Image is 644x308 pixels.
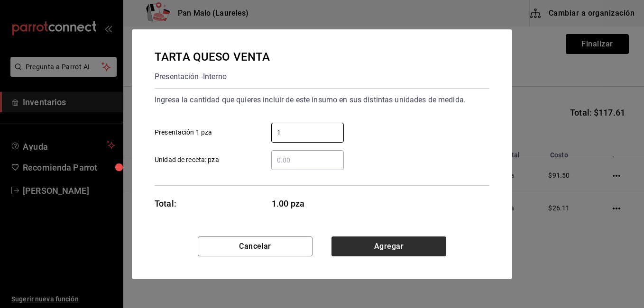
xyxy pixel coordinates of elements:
[155,155,219,165] span: Unidad de receta: pza
[272,197,344,210] span: 1.00 pza
[155,197,176,210] div: Total:
[271,154,344,166] input: Unidad de receta: pza
[155,127,212,137] span: Presentación 1 pza
[271,127,344,138] input: Presentación 1 pza
[155,69,270,84] div: Presentación - Interno
[198,236,313,256] button: Cancelar
[155,48,270,65] div: TARTA QUESO VENTA
[331,236,446,256] button: Agregar
[155,92,489,108] div: Ingresa la cantidad que quieres incluir de este insumo en sus distintas unidades de medida.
